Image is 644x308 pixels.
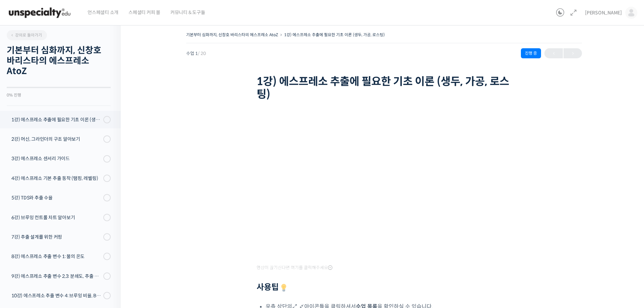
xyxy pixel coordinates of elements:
span: 영상이 끊기신다면 여기를 클릭해주세요 [257,265,332,270]
span: / 20 [198,51,206,56]
div: 1강) 에스프레소 추출에 필요한 기초 이론 (생두, 가공, 로스팅) [11,116,101,123]
span: 수업 1 [186,51,206,56]
div: 9강) 에스프레소 추출 변수 2,3: 분쇄도, 추출 시간 [11,272,101,280]
div: 3강) 에스프레소 센서리 가이드 [11,155,101,162]
div: 진행 중 [521,48,541,58]
img: 💡 [280,284,288,292]
a: 기본부터 심화까지, 신창호 바리스타의 에스프레소 AtoZ [186,32,278,37]
div: 4강) 에스프레소 기본 추출 동작 (탬핑, 레벨링) [11,175,101,182]
div: 10강) 에스프레소 추출 변수 4: 브루잉 비율, Brew Ratio [11,292,101,299]
span: [PERSON_NAME] [585,10,622,16]
div: 6강) 브루잉 컨트롤 차트 알아보기 [11,214,101,221]
div: 5강) TDS와 추출 수율 [11,194,101,201]
a: 강의로 돌아가기 [7,30,47,40]
h2: 기본부터 심화까지, 신창호 바리스타의 에스프레소 AtoZ [7,45,111,77]
div: 0% 진행 [7,93,111,97]
div: 8강) 에스프레소 추출 변수 1: 물의 온도 [11,253,101,260]
div: 7강) 추출 설계를 위한 커핑 [11,233,101,241]
h1: 1강) 에스프레소 추출에 필요한 기초 이론 (생두, 가공, 로스팅) [257,75,512,101]
a: 1강) 에스프레소 추출에 필요한 기초 이론 (생두, 가공, 로스팅) [284,32,385,37]
span: 강의로 돌아가기 [10,33,42,38]
strong: 사용팁 [257,282,289,292]
div: 2강) 머신, 그라인더의 구조 알아보기 [11,135,101,143]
